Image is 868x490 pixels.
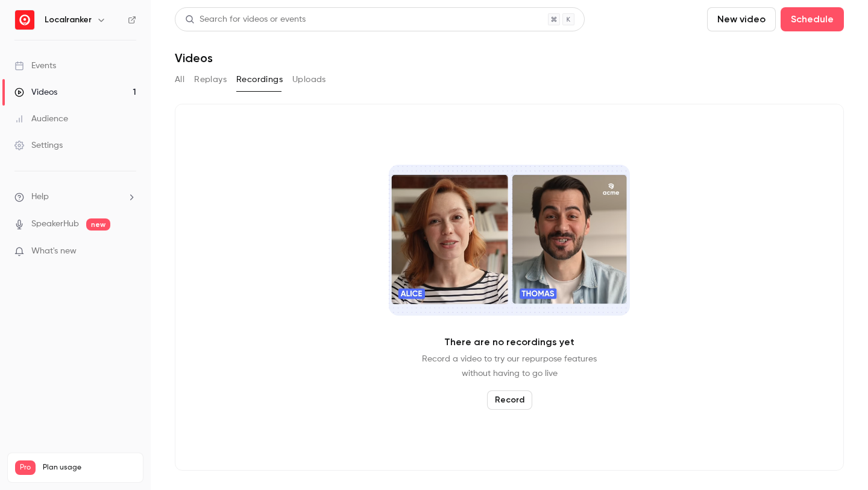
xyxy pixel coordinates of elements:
[185,13,306,26] div: Search for videos or events
[14,113,68,125] div: Audience
[31,191,49,203] span: Help
[292,70,326,89] button: Uploads
[86,218,110,231] span: new
[45,14,92,26] h6: Localranker
[781,7,844,31] button: Schedule
[194,70,227,89] button: Replays
[14,86,57,98] div: Videos
[422,352,597,381] p: Record a video to try our repurpose features without having to go live
[14,139,63,151] div: Settings
[14,60,56,72] div: Events
[175,7,844,483] section: Videos
[14,191,136,203] li: help-dropdown-opener
[175,70,184,89] button: All
[707,7,776,31] button: New video
[236,70,283,89] button: Recordings
[175,51,213,65] h1: Videos
[31,245,77,258] span: What's new
[444,335,574,349] p: There are no recordings yet
[15,460,36,475] span: Pro
[15,10,34,30] img: Localranker
[31,218,79,231] a: SpeakerHub
[487,390,532,410] button: Record
[43,463,136,472] span: Plan usage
